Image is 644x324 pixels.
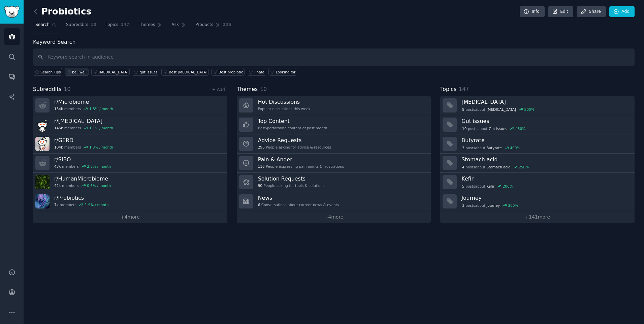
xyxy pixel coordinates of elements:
a: Solution Requests90People asking for tools & solutions [237,173,431,192]
a: Search [33,20,59,33]
h2: Probiotics [33,6,91,17]
h3: Top Content [258,118,327,125]
span: 116 [258,164,265,169]
span: Butyrate [486,145,502,150]
img: GummySearch logo [4,6,20,18]
h3: Pain & Anger [258,156,344,163]
span: Journey [486,203,500,208]
div: 200 % [503,184,513,189]
a: belliwelli [65,68,89,76]
a: Subreddits10 [64,20,99,33]
a: r/SIBO43kmembers2.6% / month [33,154,227,173]
img: ibs [35,118,50,132]
a: + Add [212,87,225,92]
span: Themes [237,85,258,94]
a: Gut issues10postsaboutGut issues450% [440,115,635,134]
div: members [54,145,113,150]
h3: r/ SIBO [54,156,111,163]
h3: Gut issues [461,118,630,125]
div: 1.1 % / month [89,126,113,130]
a: r/Microbiome154kmembers1.8% / month [33,96,227,115]
a: r/Probiotics7kmembers1.9% / month [33,192,227,211]
h3: r/ Probiotics [54,194,109,201]
h3: Advice Requests [258,137,331,144]
a: gut issues [132,68,159,76]
div: [MEDICAL_DATA] [99,70,128,74]
a: Best [MEDICAL_DATA] [161,68,209,76]
div: post s about [461,164,529,170]
div: Looking for [276,70,296,74]
h3: News [258,194,339,201]
div: 500 % [524,107,534,112]
a: [MEDICAL_DATA] [91,68,130,76]
span: 3 [462,145,464,150]
a: Add [609,6,635,18]
span: Search [35,22,50,28]
span: Products [195,22,213,28]
h3: r/ HumanMicrobiome [54,175,111,182]
a: Themes [136,20,165,33]
span: Subreddits [66,22,88,28]
a: Looking for [268,68,297,76]
span: 42k [54,183,61,188]
h3: Hot Discussions [258,98,311,105]
a: r/HumanMicrobiome42kmembers0.6% / month [33,173,227,192]
span: [MEDICAL_DATA] [486,107,516,112]
span: Themes [139,22,155,28]
a: Products225 [193,20,233,33]
span: Ask [171,22,179,28]
a: Advice Requests296People asking for advice & resources [237,134,431,154]
div: Conversations about current news & events [258,202,339,207]
div: People asking for tools & solutions [258,183,325,188]
div: members [54,164,111,169]
span: 10 [462,126,466,131]
div: members [54,202,109,207]
span: 5 [462,107,464,112]
span: 4 [462,165,464,169]
span: Search Tips [40,70,61,74]
span: 154k [54,106,63,111]
span: 225 [223,22,231,28]
div: post s about [461,126,526,132]
div: People expressing pain points & frustrations [258,164,344,169]
a: Ask [169,20,188,33]
span: 10 [260,86,267,92]
h3: Butyrate [461,137,630,144]
h3: Journey [461,194,630,201]
div: 2.6 % / month [87,164,111,169]
span: Topics [106,22,118,28]
a: Pain & Anger116People expressing pain points & frustrations [237,154,431,173]
div: I hate [254,70,264,74]
span: 147 [121,22,129,28]
h3: r/ GERD [54,137,113,144]
div: 1.8 % / month [89,106,113,111]
span: Kefir [486,184,494,189]
span: 43k [54,164,61,169]
span: 3 [462,203,464,208]
a: Edit [548,6,573,18]
h3: Solution Requests [258,175,325,182]
div: Best probiotic [219,70,243,74]
div: 400 % [510,145,520,150]
div: members [54,106,113,111]
div: 0.6 % / month [87,183,111,188]
a: +4more [237,211,431,223]
img: Probiotics [35,194,50,208]
a: Butyrate3postsaboutButyrate400% [440,134,635,154]
div: gut issues [139,70,157,74]
span: 147 [459,86,469,92]
span: 90 [258,183,262,188]
span: Topics [440,85,456,94]
div: 450 % [515,126,525,131]
a: +141more [440,211,635,223]
h3: [MEDICAL_DATA] [461,98,630,105]
span: 5 [462,184,464,189]
a: r/GERD104kmembers1.3% / month [33,134,227,154]
div: belliwelli [72,70,88,74]
h3: r/ Microbiome [54,98,113,105]
a: Top ContentBest-performing content of past month [237,115,431,134]
div: 1.9 % / month [85,202,109,207]
a: Journey3postsaboutJourney200% [440,192,635,211]
div: Popular discussions this week [258,106,311,111]
a: +4more [33,211,227,223]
